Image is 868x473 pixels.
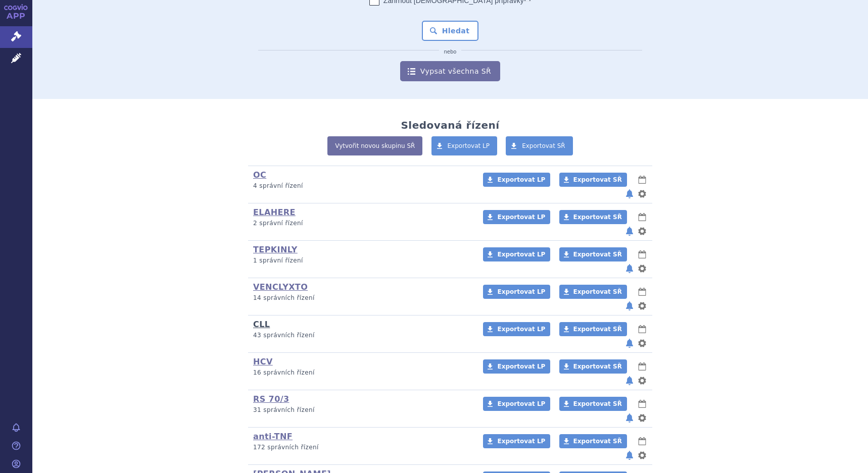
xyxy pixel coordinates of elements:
span: Exportovat LP [497,400,545,407]
span: Exportovat SŘ [573,400,622,407]
button: nastavení [637,225,647,237]
a: Exportovat SŘ [559,322,627,336]
button: nastavení [637,262,647,275]
h2: Sledovaná řízení [401,119,499,131]
button: nastavení [637,449,647,461]
button: lhůty [637,174,647,186]
a: anti-TNF [253,432,293,441]
p: 16 správních řízení [253,369,470,377]
a: Exportovat LP [483,285,550,299]
span: Exportovat LP [497,251,545,258]
span: Exportovat LP [497,288,545,295]
button: notifikace [624,412,635,424]
a: VENCLYXTO [253,282,308,292]
a: Exportovat SŘ [559,173,627,187]
span: Exportovat SŘ [573,176,622,183]
button: notifikace [624,300,635,312]
span: Exportovat LP [497,438,545,445]
p: 14 správních řízení [253,294,470,302]
button: notifikace [624,449,635,461]
a: ELAHERE [253,207,296,217]
span: Exportovat SŘ [573,251,622,258]
p: 4 správní řízení [253,182,470,190]
button: lhůty [637,435,647,447]
button: nastavení [637,412,647,424]
a: Exportovat SŘ [559,285,627,299]
a: TEPKINLY [253,245,298,254]
span: Exportovat SŘ [573,288,622,295]
p: 1 správní řízení [253,256,470,265]
a: Exportovat SŘ [506,136,573,155]
p: 172 správních řízení [253,443,470,452]
a: Exportovat LP [483,434,550,448]
a: RS 70/3 [253,394,289,404]
i: nebo [439,49,462,55]
button: nastavení [637,375,647,387]
button: nastavení [637,300,647,312]
button: nastavení [637,337,647,349]
a: Exportovat LP [483,247,550,261]
a: Exportovat LP [483,322,550,336]
a: Exportovat SŘ [559,210,627,224]
button: notifikace [624,375,635,387]
a: Exportovat SŘ [559,434,627,448]
button: notifikace [624,262,635,275]
a: Exportovat SŘ [559,397,627,411]
a: Exportovat SŘ [559,359,627,374]
a: Exportovat LP [483,397,550,411]
button: lhůty [637,360,647,373]
a: CLL [253,320,270,329]
p: 31 správních řízení [253,406,470,414]
button: notifikace [624,188,635,200]
a: Vytvořit novou skupinu SŘ [327,136,422,155]
span: Exportovat LP [448,142,490,149]
a: Exportovat LP [483,359,550,374]
a: Vypsat všechna SŘ [400,61,500,81]
span: Exportovat LP [497,214,545,221]
a: OC [253,170,266,180]
span: Exportovat SŘ [573,214,622,221]
a: Exportovat SŘ [559,247,627,261]
a: Exportovat LP [431,136,498,155]
button: notifikace [624,337,635,349]
span: Exportovat SŘ [573,438,622,445]
button: lhůty [637,323,647,335]
button: nastavení [637,188,647,200]
span: Exportovat LP [497,176,545,183]
span: Exportovat SŘ [573,363,622,370]
span: Exportovat SŘ [573,326,622,333]
button: lhůty [637,211,647,223]
p: 43 správních řízení [253,331,470,340]
a: HCV [253,357,273,366]
span: Exportovat LP [497,363,545,370]
button: lhůty [637,286,647,298]
button: Hledat [422,21,479,41]
button: lhůty [637,248,647,260]
p: 2 správní řízení [253,219,470,228]
span: Exportovat SŘ [522,142,565,149]
button: notifikace [624,225,635,237]
a: Exportovat LP [483,210,550,224]
a: Exportovat LP [483,173,550,187]
span: Exportovat LP [497,326,545,333]
button: lhůty [637,398,647,410]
